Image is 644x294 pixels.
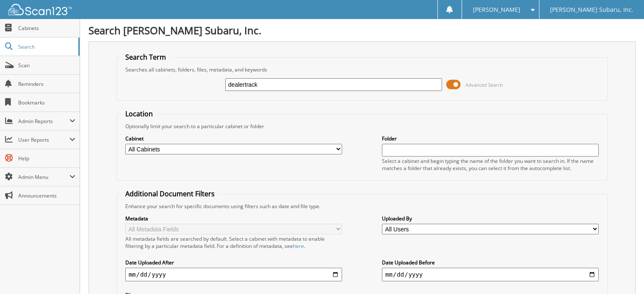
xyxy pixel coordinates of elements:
span: Scan [18,62,75,69]
span: Bookmarks [18,99,75,106]
h1: Search [PERSON_NAME] Subaru, Inc. [88,23,636,37]
iframe: Chat Widget [602,253,644,294]
span: Admin Menu [18,173,69,181]
span: Help [18,155,75,162]
img: scan123-logo-white.svg [8,4,72,15]
span: Advanced Search [465,82,503,88]
a: here [293,242,304,250]
span: Admin Reports [18,118,69,125]
span: Search [18,43,74,50]
div: Enhance your search for specific documents using filters such as date and file type. [121,203,603,210]
label: Uploaded By [382,215,599,222]
label: Cabinet [125,135,342,142]
div: Optionally limit your search to a particular cabinet or folder [121,123,603,130]
legend: Additional Document Filters [121,189,219,198]
span: [PERSON_NAME] Subaru, Inc. [550,7,633,12]
div: All metadata fields are searched by default. Select a cabinet with metadata to enable filtering b... [125,235,342,250]
span: User Reports [18,136,69,143]
input: end [382,268,599,281]
label: Date Uploaded Before [382,259,599,266]
span: Announcements [18,192,75,199]
legend: Location [121,109,157,118]
label: Date Uploaded After [125,259,342,266]
label: Metadata [125,215,342,222]
div: Select a cabinet and begin typing the name of the folder you want to search in. If the name match... [382,157,599,172]
label: Folder [382,135,599,142]
legend: Search Term [121,52,170,62]
input: start [125,268,342,281]
span: Cabinets [18,25,75,32]
span: Reminders [18,80,75,88]
div: Searches all cabinets, folders, files, metadata, and keywords [121,66,603,73]
span: [PERSON_NAME] [473,7,520,12]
